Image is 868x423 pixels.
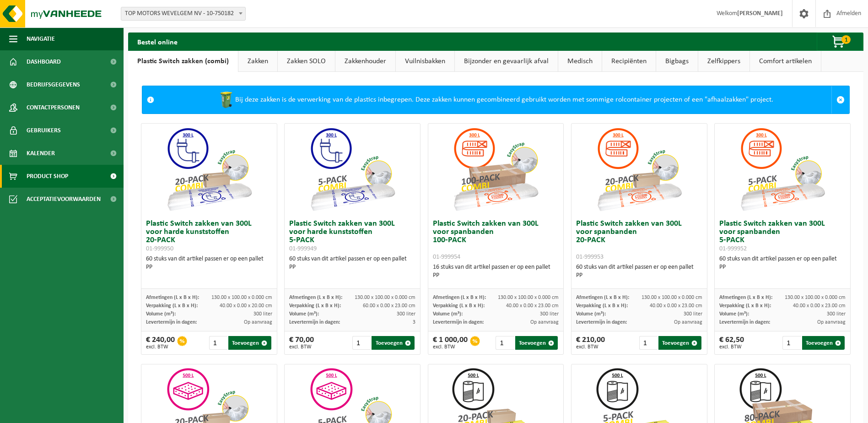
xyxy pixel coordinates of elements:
span: 1 [841,35,851,44]
span: Afmetingen (L x B x H): [433,295,486,300]
span: 40.00 x 0.00 x 23.00 cm [506,303,559,309]
span: Volume (m³): [576,311,606,317]
button: 1 [817,33,863,51]
div: PP [576,271,702,280]
input: 1 [352,336,371,350]
a: Zakken SOLO [278,51,335,72]
strong: [PERSON_NAME] [737,10,783,17]
span: 130.00 x 100.00 x 0.000 cm [355,295,415,300]
span: Verpakking (L x B x H): [576,303,628,309]
img: 01-999953 [593,124,685,215]
span: Gebruikers [27,119,61,142]
a: Vuilnisbakken [396,51,454,72]
input: 1 [496,336,514,350]
h3: Plastic Switch zakken van 300L voor harde kunststoffen 5-PACK [289,220,415,253]
div: PP [433,271,559,280]
span: 01-999952 [719,245,747,252]
span: Verpakking (L x B x H): [433,303,485,309]
img: 01-999949 [307,124,398,215]
input: 1 [639,336,658,350]
img: WB-0240-HPE-GN-50.png [217,91,235,109]
span: Volume (m³): [146,311,176,317]
span: 130.00 x 100.00 x 0.000 cm [211,295,272,300]
div: Bij deze zakken is de verwerking van de plastics inbegrepen. Deze zakken kunnen gecombineerd gebr... [159,86,831,114]
span: 300 liter [253,311,272,317]
div: 60 stuks van dit artikel passen er op een pallet [719,255,846,271]
div: PP [289,263,415,271]
h3: Plastic Switch zakken van 300L voor spanbanden 100-PACK [433,220,559,261]
a: Bigbags [656,51,698,72]
span: excl. BTW [146,344,175,350]
a: Bijzonder en gevaarlijk afval [455,51,558,72]
span: excl. BTW [433,344,468,350]
a: Medisch [558,51,602,72]
div: 60 stuks van dit artikel passen er op een pallet [289,255,415,271]
a: Sluit melding [831,86,849,114]
span: 300 liter [540,311,559,317]
span: Levertermijn in dagen: [719,320,770,325]
span: TOP MOTORS WEVELGEM NV - 10-750182 [121,7,245,20]
span: 130.00 x 100.00 x 0.000 cm [785,295,846,300]
span: excl. BTW [576,344,605,350]
a: Zakkenhouder [335,51,395,72]
img: 01-999950 [163,124,255,215]
span: Op aanvraag [244,320,272,325]
a: Comfort artikelen [750,51,821,72]
span: 01-999949 [289,245,317,252]
span: Acceptatievoorwaarden [27,188,101,211]
h3: Plastic Switch zakken van 300L voor harde kunststoffen 20-PACK [146,220,272,253]
span: Afmetingen (L x B x H): [719,295,772,300]
span: Verpakking (L x B x H): [289,303,341,309]
span: Afmetingen (L x B x H): [289,295,342,300]
span: 300 liter [397,311,415,317]
span: 01-999950 [146,245,173,252]
div: € 210,00 [576,336,605,350]
h3: Plastic Switch zakken van 300L voor spanbanden 5-PACK [719,220,846,253]
img: 01-999952 [737,124,828,215]
span: Verpakking (L x B x H): [719,303,771,309]
span: Levertermijn in dagen: [146,320,197,325]
span: 60.00 x 0.00 x 23.00 cm [363,303,415,309]
input: 1 [209,336,227,350]
span: TOP MOTORS WEVELGEM NV - 10-750182 [121,7,246,21]
div: € 62,50 [719,336,744,350]
h3: Plastic Switch zakken van 300L voor spanbanden 20-PACK [576,220,702,261]
div: 60 stuks van dit artikel passen er op een pallet [576,263,702,280]
img: 01-999954 [450,124,541,215]
button: Toevoegen [372,336,414,350]
h2: Bestel online [128,33,187,50]
button: Toevoegen [515,336,558,350]
span: 300 liter [827,311,846,317]
span: 40.00 x 0.00 x 20.00 cm [220,303,272,309]
span: Volume (m³): [433,311,463,317]
span: 300 liter [684,311,702,317]
div: € 1 000,00 [433,336,468,350]
span: 40.00 x 0.00 x 23.00 cm [650,303,702,309]
span: 40.00 x 0.00 x 23.00 cm [793,303,846,309]
div: € 240,00 [146,336,175,350]
button: Toevoegen [228,336,271,350]
span: 130.00 x 100.00 x 0.000 cm [498,295,559,300]
span: Navigatie [27,27,55,50]
span: excl. BTW [719,344,744,350]
span: Levertermijn in dagen: [289,320,340,325]
span: Volume (m³): [719,311,749,317]
button: Toevoegen [658,336,701,350]
span: Op aanvraag [817,320,846,325]
span: Kalender [27,142,55,165]
span: Product Shop [27,165,68,188]
span: Op aanvraag [530,320,559,325]
a: Zakken [238,51,277,72]
a: Zelfkippers [698,51,749,72]
span: Levertermijn in dagen: [433,320,484,325]
button: Toevoegen [802,336,845,350]
div: 60 stuks van dit artikel passen er op een pallet [146,255,272,271]
span: Volume (m³): [289,311,319,317]
div: PP [719,263,846,271]
span: 130.00 x 100.00 x 0.000 cm [642,295,702,300]
div: PP [146,263,272,271]
span: excl. BTW [289,344,314,350]
span: Bedrijfsgegevens [27,73,80,96]
div: 16 stuks van dit artikel passen er op een pallet [433,263,559,280]
span: Contactpersonen [27,96,80,119]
